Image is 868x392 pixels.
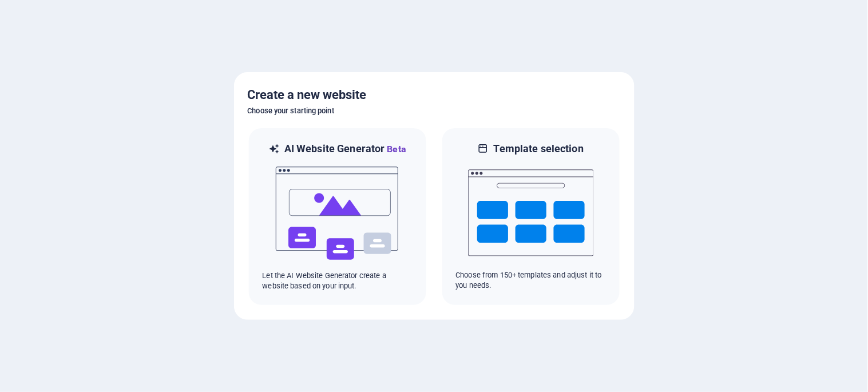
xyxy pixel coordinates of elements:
span: Beta [385,144,407,155]
h6: Template selection [494,142,584,156]
h5: Create a new website [248,86,621,104]
div: AI Website GeneratorBetaaiLet the AI Website Generator create a website based on your input. [248,127,427,306]
h6: Choose your starting point [248,104,621,118]
p: Choose from 150+ templates and adjust it to you needs. [456,270,606,291]
div: Template selectionChoose from 150+ templates and adjust it to you needs. [441,127,621,306]
img: ai [275,156,401,271]
p: Let the AI Website Generator create a website based on your input. [263,271,413,291]
h6: AI Website Generator [284,142,406,156]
